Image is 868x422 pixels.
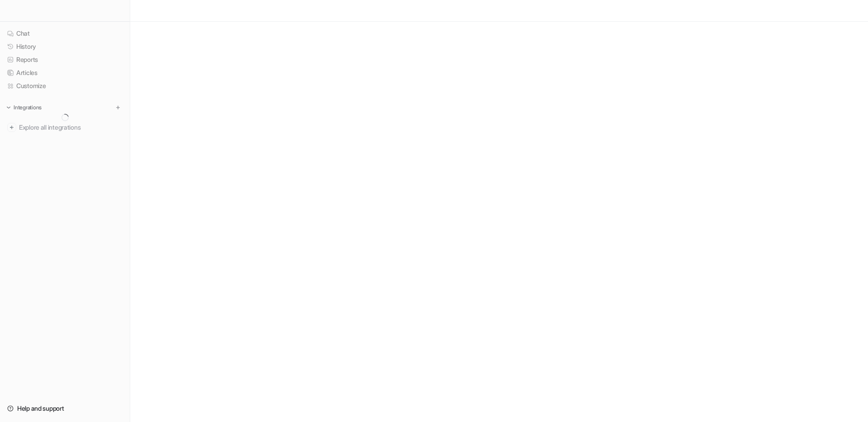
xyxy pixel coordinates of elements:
a: Customize [4,80,126,92]
img: explore all integrations [7,123,16,132]
a: Articles [4,66,126,79]
a: Explore all integrations [4,121,126,134]
img: menu_add.svg [115,104,121,111]
p: Integrations [14,104,42,111]
a: Chat [4,27,126,40]
a: Help and support [4,402,126,415]
a: History [4,40,126,53]
span: Explore all integrations [19,120,123,135]
a: Reports [4,53,126,66]
button: Integrations [4,103,44,112]
img: expand menu [5,104,12,111]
